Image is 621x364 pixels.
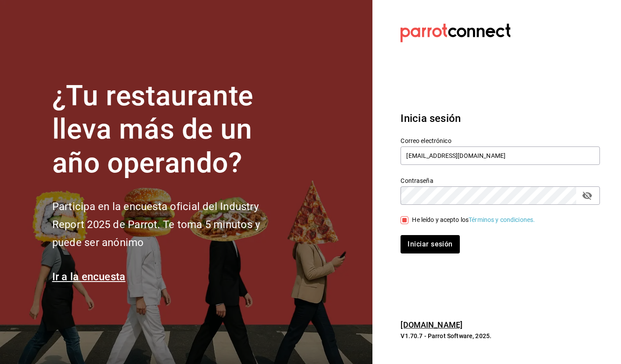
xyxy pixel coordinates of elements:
[52,198,289,251] h2: Participa en la encuesta oficial del Industry Report 2025 de Parrot. Te toma 5 minutos y puede se...
[52,79,289,180] h1: ¿Tu restaurante lleva más de un año operando?
[401,332,600,340] p: V1.70.7 - Parrot Software, 2025.
[469,216,535,223] a: Términos y condiciones.
[401,137,600,143] label: Correo electrónico
[52,271,126,283] a: Ir a la encuesta
[401,235,459,253] button: Iniciar sesión
[401,111,600,126] h3: Inicia sesión
[401,320,462,329] a: [DOMAIN_NAME]
[401,146,600,165] input: Ingresa tu correo electrónico
[412,215,535,225] div: He leído y acepto los
[401,177,600,183] label: Contraseña
[580,188,595,203] button: passwordField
